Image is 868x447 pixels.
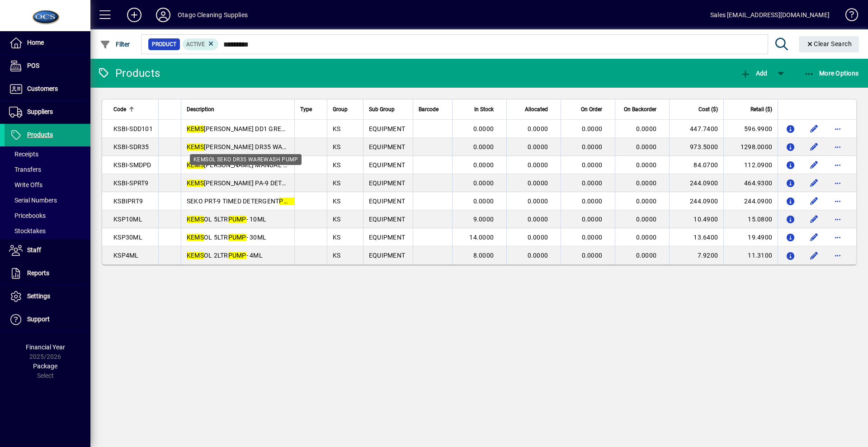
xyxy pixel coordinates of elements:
[738,65,769,81] button: Add
[624,104,656,114] span: On Backorder
[9,166,41,173] span: Transfers
[187,252,204,259] em: KEMS
[525,104,548,114] span: Allocated
[27,108,53,115] span: Suppliers
[5,32,90,54] a: Home
[636,216,657,223] span: 0.0000
[5,193,90,208] a: Serial Numbers
[9,197,57,204] span: Serial Numbers
[5,285,90,308] a: Settings
[369,161,405,169] span: EQUIPMENT
[369,216,405,223] span: EQUIPMENT
[804,70,859,77] span: More Options
[120,7,149,23] button: Add
[333,161,341,169] span: KS
[5,262,90,285] a: Reports
[807,176,821,190] button: Edit
[5,101,90,123] a: Suppliers
[187,179,325,187] span: [PERSON_NAME] PA-9 DETERGENT
[26,343,65,351] span: Financial Year
[149,7,178,23] button: Profile
[528,252,548,259] span: 0.0000
[473,198,494,205] span: 0.0000
[807,230,821,245] button: Edit
[113,198,143,205] span: KSBIPRT9
[186,41,205,47] span: Active
[33,362,57,370] span: Package
[113,104,153,114] div: Code
[27,131,53,138] span: Products
[807,194,821,208] button: Edit
[113,161,151,169] span: KSBI-SMDPD
[669,228,723,246] td: 13.6400
[5,55,90,77] a: POS
[802,65,861,81] button: More Options
[27,292,50,300] span: Settings
[723,138,778,156] td: 1298.0000
[333,252,341,259] span: KS
[723,210,778,228] td: 15.0800
[830,140,845,154] button: More options
[187,179,204,187] em: KEMS
[113,179,149,187] span: KSBI-SPRT9
[187,104,289,114] div: Description
[458,104,502,114] div: In Stock
[807,158,821,172] button: Edit
[333,234,341,241] span: KS
[528,216,548,223] span: 0.0000
[669,192,723,210] td: 244.0900
[187,216,266,223] span: OL 5LTR - 10ML
[698,104,718,114] span: Cost ($)
[300,104,321,114] div: Type
[9,212,46,219] span: Pricebooks
[5,308,90,331] a: Support
[113,143,149,151] span: KSBI-SDR35
[187,125,329,132] span: [PERSON_NAME] DD1 GREASE TRAP
[830,122,845,136] button: More options
[369,104,407,114] div: Sub Group
[369,198,405,205] span: EQUIPMENT
[830,194,845,208] button: More options
[5,177,90,193] a: Write Offs
[333,104,348,114] span: Group
[98,36,132,52] button: Filter
[621,104,665,114] div: On Backorder
[369,104,395,114] span: Sub Group
[669,210,723,228] td: 10.4900
[27,246,41,254] span: Staff
[582,179,603,187] span: 0.0000
[5,239,90,262] a: Staff
[333,179,341,187] span: KS
[528,179,548,187] span: 0.0000
[5,223,90,239] a: Stocktakes
[830,248,845,263] button: More options
[187,143,326,151] span: [PERSON_NAME] DR35 WAREWASH
[582,198,603,205] span: 0.0000
[669,120,723,138] td: 447.7400
[710,8,830,22] div: Sales [EMAIL_ADDRESS][DOMAIN_NAME]
[333,198,341,205] span: KS
[9,151,38,158] span: Receipts
[740,70,767,77] span: Add
[5,208,90,223] a: Pricebooks
[473,252,494,259] span: 8.0000
[528,234,548,241] span: 0.0000
[807,212,821,226] button: Edit
[830,212,845,226] button: More options
[807,248,821,263] button: Edit
[473,179,494,187] span: 0.0000
[113,234,142,241] span: KSP30ML
[582,125,603,132] span: 0.0000
[669,174,723,192] td: 244.0900
[750,104,772,114] span: Retail ($)
[97,66,160,80] div: Products
[228,252,246,259] em: PUMP
[669,138,723,156] td: 973.5000
[636,179,657,187] span: 0.0000
[566,104,610,114] div: On Order
[333,216,341,223] span: KS
[723,228,778,246] td: 19.4900
[113,125,153,132] span: KSBI-SDD101
[187,216,204,223] em: KEMS
[723,156,778,174] td: 112.0900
